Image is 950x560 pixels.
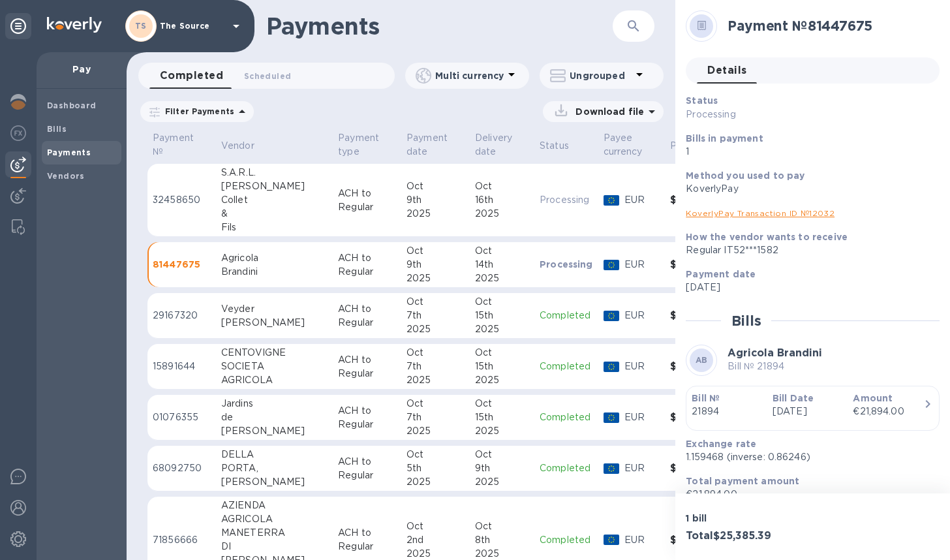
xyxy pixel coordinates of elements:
div: Jardins [221,397,328,411]
span: Payment type [338,131,396,159]
h3: $5,596.74 [670,411,732,424]
div: 2025 [475,424,529,438]
div: 7th [406,360,465,373]
p: EUR [624,193,660,207]
p: Bill № 21894 [728,360,822,373]
div: 2025 [406,475,465,489]
div: 9th [475,461,529,475]
span: Payee currency [604,131,660,159]
p: Processing [540,193,593,207]
p: ACH to Regular [338,526,396,553]
p: The Source [160,22,225,31]
div: 9th [406,258,465,272]
b: Bills in payment [686,133,763,144]
p: Multi currency [435,69,504,82]
p: 15891644 [153,360,211,373]
div: AZIENDA [221,499,328,512]
div: [PERSON_NAME] [221,316,328,330]
h3: $5,070.15 [670,360,732,373]
p: Completed [540,360,593,373]
p: 71856666 [153,533,211,547]
div: DI [221,540,328,553]
p: [DATE] [773,405,843,418]
div: Oct [406,520,465,533]
div: SOCIETA [221,360,328,373]
p: Completed [540,309,593,322]
div: 2025 [475,207,529,221]
span: Delivery date [475,131,529,159]
h2: Bills [731,313,761,329]
div: 2025 [406,424,465,438]
div: 14th [475,258,529,272]
p: Delivery date [475,131,512,159]
p: 21894 [692,405,762,418]
div: 2025 [406,322,465,336]
b: Bills [47,124,67,134]
div: DELLA [221,448,328,461]
h3: $6,367.04 [670,534,732,546]
a: KoverlyPay Transaction ID № 12032 [686,208,835,218]
p: Payee currency [604,131,643,159]
div: 15th [475,309,529,322]
span: Status [540,139,586,153]
p: Ungrouped [570,69,632,82]
p: Completed [540,411,593,424]
p: ACH to Regular [338,302,396,330]
span: Vendor [221,139,271,153]
div: Oct [406,179,465,193]
div: Oct [475,295,529,309]
div: MANETERRA [221,526,328,540]
div: 2025 [475,373,529,387]
span: Scheduled [244,69,291,83]
div: AGRICOLA [221,373,328,387]
span: Completed [160,67,223,85]
p: Filter Payments [160,106,234,117]
p: Vendor [221,139,254,153]
div: 2nd [406,533,465,547]
div: [PERSON_NAME] [221,179,328,193]
p: EUR [624,258,660,272]
p: EUR [624,461,660,475]
div: 2025 [406,207,465,221]
b: AB [696,355,708,365]
div: AGRICOLA [221,512,328,526]
div: S.A.R.L. [221,166,328,179]
p: Payment date [406,131,448,159]
span: Paid [670,139,707,153]
div: Oct [475,520,529,533]
b: Bill № [692,393,720,403]
h3: $1,064.02 [670,462,732,474]
p: ACH to Regular [338,187,396,214]
p: 29167320 [153,309,211,322]
b: Amount [853,393,893,403]
div: 15th [475,411,529,424]
p: ACH to Regular [338,251,396,279]
div: 2025 [475,272,529,285]
p: Processing [540,258,593,271]
p: 01076355 [153,411,211,424]
div: 7th [406,411,465,424]
div: 9th [406,193,465,207]
p: 81447675 [153,258,211,271]
div: 2025 [406,373,465,387]
b: Status [686,95,718,106]
div: Oct [475,179,529,193]
div: PORTA, [221,461,328,475]
b: Exchange rate [686,439,756,449]
div: Fils [221,221,328,234]
p: Status [540,139,569,153]
div: 15th [475,360,529,373]
div: 5th [406,461,465,475]
b: Payments [47,148,91,157]
div: Agricola [221,251,328,265]
div: Brandini [221,265,328,279]
div: Oct [406,295,465,309]
p: EUR [624,360,660,373]
p: 1.159468 (inverse: 0.86246) [686,450,929,464]
p: Completed [540,533,593,547]
div: Oct [475,244,529,258]
b: Total payment amount [686,476,799,486]
span: Details [707,61,746,80]
div: Oct [475,346,529,360]
b: Dashboard [47,101,97,110]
